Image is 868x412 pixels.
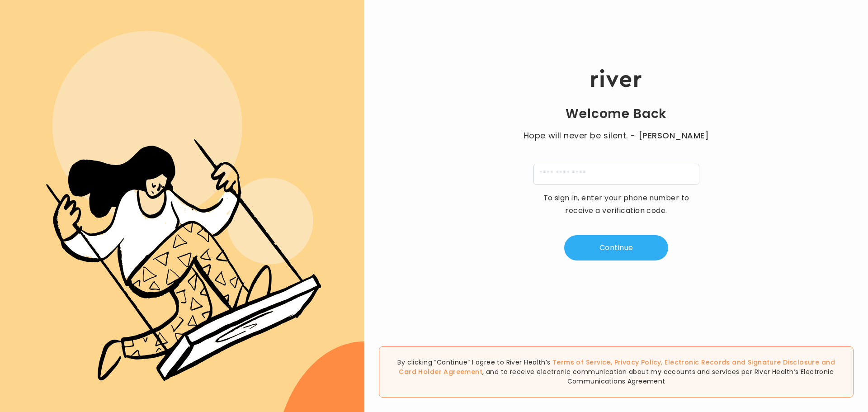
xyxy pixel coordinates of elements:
[482,367,834,386] span: , and to receive electronic communication about my accounts and services per River Health’s Elect...
[552,358,611,367] a: Terms of Service
[537,192,695,217] p: To sign in, enter your phone number to receive a verification code.
[564,235,668,260] button: Continue
[614,358,661,367] a: Privacy Policy
[630,129,709,142] span: - [PERSON_NAME]
[379,346,854,398] div: By clicking “Continue” I agree to River Health’s
[566,106,667,122] h1: Welcome Back
[399,367,482,376] a: Card Holder Agreement
[665,358,819,367] a: Electronic Records and Signature Disclosure
[514,129,718,142] p: Hope will never be silent.
[399,358,835,376] span: , , and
